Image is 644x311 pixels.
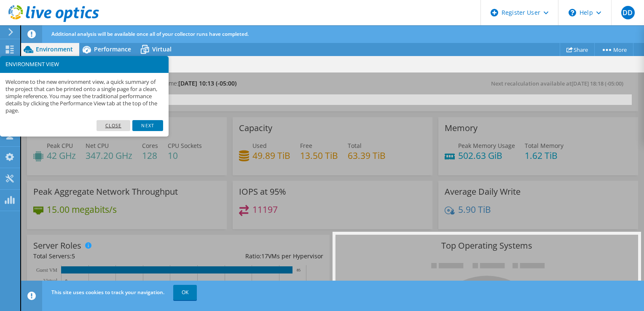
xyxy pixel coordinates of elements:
[94,45,131,53] span: Performance
[594,43,633,56] a: More
[97,120,131,131] a: Close
[152,45,172,53] span: Virtual
[51,289,164,296] span: This site uses cookies to track your navigation.
[5,78,163,115] p: Welcome to the new environment view, a quick summary of the project that can be printed onto a si...
[560,43,595,56] a: Share
[51,30,249,38] span: Additional analysis will be available once all of your collector runs have completed.
[569,9,576,16] svg: \n
[173,285,197,300] a: OK
[621,6,635,19] span: DD
[132,120,163,131] a: Next
[36,45,73,53] span: Environment
[5,62,163,67] h3: ENVIRONMENT VIEW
